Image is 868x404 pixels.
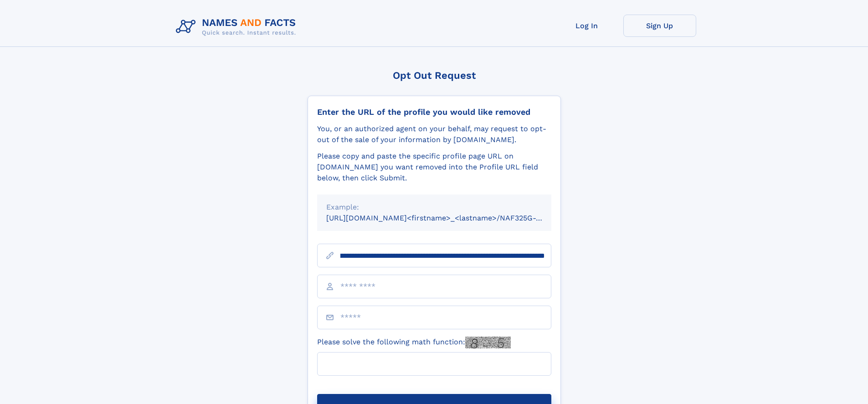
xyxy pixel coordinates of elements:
[623,15,696,37] a: Sign Up
[308,70,561,81] div: Opt Out Request
[317,337,511,348] label: Please solve the following math function:
[550,15,623,37] a: Log In
[326,214,569,222] small: [URL][DOMAIN_NAME]<firstname>_<lastname>/NAF325G-xxxxxxxx
[172,15,303,39] img: Logo Names and Facts
[317,123,551,145] div: You, or an authorized agent on your behalf, may request to opt-out of the sale of your informatio...
[317,151,551,184] div: Please copy and paste the specific profile page URL on [DOMAIN_NAME] you want removed into the Pr...
[317,107,551,117] div: Enter the URL of the profile you would like removed
[326,202,542,213] div: Example:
